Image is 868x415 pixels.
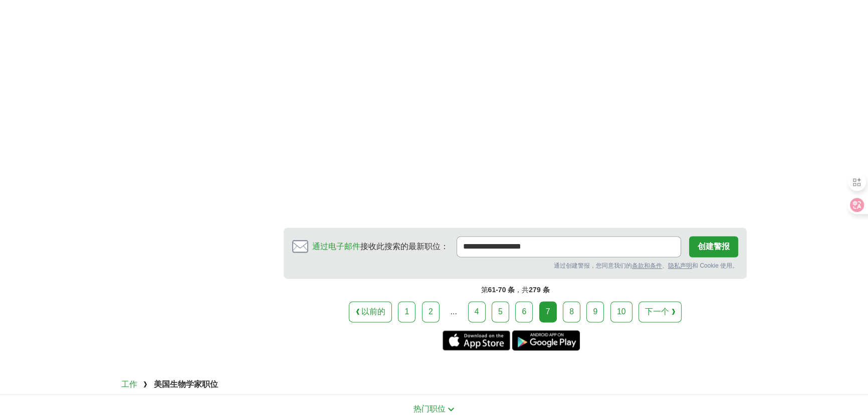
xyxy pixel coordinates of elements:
font: 7 [546,307,550,316]
font: 创建警报 [698,242,730,251]
font: 热门职位 [413,404,446,413]
font: 9 [593,307,597,316]
font: 279 条 [529,286,549,294]
a: 下一个 ❯ [638,301,682,322]
a: 8 [563,301,580,322]
font: ❮ 以前的 [355,307,385,316]
a: 条款和条件 [632,262,662,269]
font: 8 [569,307,574,316]
a: 通过电子邮件 [312,242,360,251]
font: 下一个 ❯ [645,307,675,316]
a: 6 [515,301,533,322]
font: 10 [617,307,626,316]
a: 1 [398,301,415,322]
a: ❮ 以前的 [349,301,392,322]
font: 6 [522,307,526,316]
font: ： [441,242,449,251]
font: 第 [481,286,488,294]
a: 工作 [121,380,137,388]
button: 创建警报 [689,236,738,257]
a: 5 [492,301,509,322]
font: 2 [428,307,433,316]
a: 10 [610,301,632,322]
font: 、 [662,262,668,269]
a: 隐私声明 [668,262,692,269]
img: 切换图标 [448,407,455,411]
font: 61-70 条 [488,286,515,294]
font: 和 Cookie 使用。 [692,262,738,269]
a: 2 [422,301,440,322]
font: ❯ [143,380,147,388]
font: 4 [475,307,479,316]
font: 美国生物学家职位 [154,380,218,388]
font: ，共 [515,286,529,294]
font: 接收此搜索的最新职位 [360,242,441,251]
font: 1 [404,307,409,316]
a: 4 [468,301,486,322]
font: ... [450,307,457,316]
font: 5 [498,307,503,316]
a: 9 [586,301,604,322]
font: 通过创建警报，您同意我们的 [554,262,632,269]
